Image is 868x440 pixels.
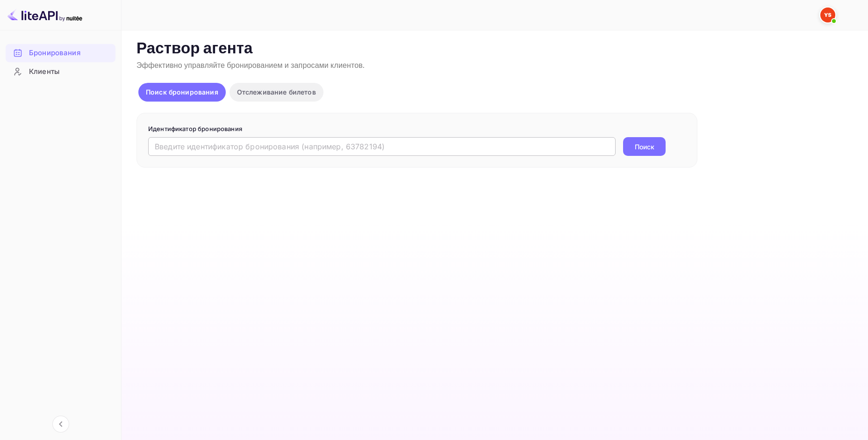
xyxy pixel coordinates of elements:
[820,7,835,22] img: Служба Поддержки Яндекса
[623,137,666,156] button: Поиск
[237,88,316,96] ya-tr-span: Отслеживание билетов
[6,44,115,61] a: Бронирования
[635,142,654,152] ya-tr-span: Поиск
[6,63,115,80] a: Клиенты
[136,39,253,59] ya-tr-span: Раствор агента
[7,7,82,22] img: Логотип LiteAPI
[29,66,59,77] ya-tr-span: Клиенты
[148,125,242,132] ya-tr-span: Идентификатор бронирования
[146,88,218,96] ya-tr-span: Поиск бронирования
[6,44,115,62] div: Бронирования
[52,416,69,433] button: Свернуть навигацию
[148,137,616,156] input: Введите идентификатор бронирования (например, 63782194)
[6,63,115,81] div: Клиенты
[29,48,80,59] ya-tr-span: Бронирования
[136,61,365,71] ya-tr-span: Эффективно управляйте бронированием и запросами клиентов.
